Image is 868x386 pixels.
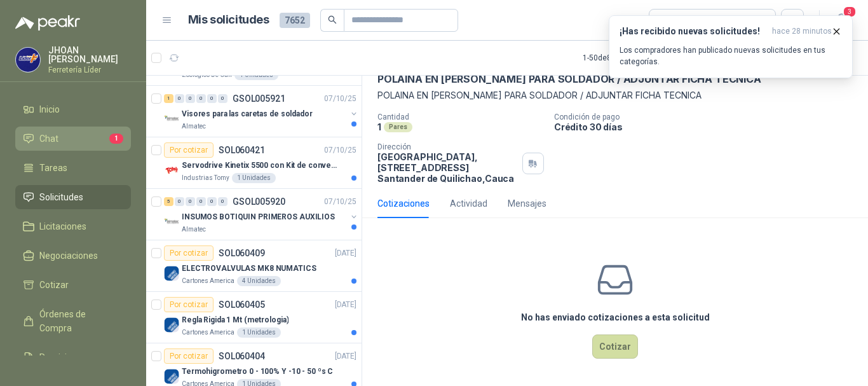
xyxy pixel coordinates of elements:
[15,97,131,121] a: Inicio
[48,66,131,74] p: Ferretería Líder
[218,94,227,103] div: 0
[39,219,86,233] span: Licitaciones
[377,142,517,151] p: Dirección
[186,94,195,103] div: 0
[620,45,842,67] p: Los compradores han publicado nuevas solicitudes en tus categorías.
[335,247,356,259] p: [DATE]
[15,15,80,31] img: Logo peakr
[207,197,217,206] div: 0
[164,111,179,127] img: Company Logo
[328,15,337,24] span: search
[324,93,356,105] p: 07/10/25
[182,366,333,378] p: Termohigrometro 0 - 100% Y -10 - 50 ºs C
[164,194,359,235] a: 5 0 0 0 0 0 GSOL00592007/10/25 Company LogoINSUMOS BOTIQUIN PRIMEROS AUXILIOSAlmatec
[237,327,281,338] div: 1 Unidades
[196,94,206,103] div: 0
[521,310,710,324] h3: No has enviado cotizaciones a esta solicitud
[182,263,316,275] p: ELECTROVALVULAS MK8 NUMATICS
[186,197,195,206] div: 0
[188,11,269,29] h1: Mis solicitudes
[164,91,359,132] a: 1 0 0 0 0 0 GSOL00592107/10/25 Company LogoVisores para las caretas de soldadorAlmatec
[232,173,276,183] div: 1 Unidades
[182,173,229,183] p: Industrias Tomy
[377,72,761,86] p: POLAINA EN [PERSON_NAME] PARA SOLDADOR / ADJUNTAR FICHA TECNICA
[182,276,234,286] p: Cartones America
[15,127,131,151] a: Chat1
[377,113,544,121] p: Cantidad
[15,185,131,209] a: Solicitudes
[182,314,288,326] p: Regla Rigida 1 Mt (metrologia)
[324,144,356,156] p: 07/10/25
[182,108,313,120] p: Visores para las caretas de soldador
[39,190,83,204] span: Solicitudes
[843,6,857,18] span: 3
[164,369,179,384] img: Company Logo
[377,151,517,184] p: [GEOGRAPHIC_DATA], [STREET_ADDRESS] Santander de Quilichao , Cauca
[175,197,184,206] div: 0
[182,211,335,223] p: INSUMOS BOTIQUIN PRIMEROS AUXILIOS
[377,121,381,132] p: 1
[554,121,863,132] p: Crédito 30 días
[830,9,853,32] button: 3
[39,132,58,146] span: Chat
[219,146,265,155] p: SOL060421
[233,197,285,206] p: GSOL005920
[39,278,69,292] span: Cotizar
[39,350,86,364] span: Remisiones
[609,15,853,78] button: ¡Has recibido nuevas solicitudes!hace 28 minutos Los compradores han publicado nuevas solicitudes...
[164,142,214,158] div: Por cotizar
[39,161,67,175] span: Tareas
[164,214,179,230] img: Company Logo
[772,26,832,37] span: hace 28 minutos
[109,134,123,144] span: 1
[146,240,362,292] a: Por cotizarSOL060409[DATE] Company LogoELECTROVALVULAS MK8 NUMATICSCartones America4 Unidades
[39,307,119,335] span: Órdenes de Compra
[592,334,638,359] button: Cotizar
[377,196,430,210] div: Cotizaciones
[182,224,206,235] p: Almatec
[39,102,60,116] span: Inicio
[450,196,487,210] div: Actividad
[384,122,412,132] div: Pares
[233,94,285,103] p: GSOL005921
[164,317,179,333] img: Company Logo
[280,13,310,28] span: 7652
[196,197,206,206] div: 0
[15,345,131,369] a: Remisiones
[164,348,214,364] div: Por cotizar
[219,352,265,361] p: SOL060404
[39,249,98,263] span: Negociaciones
[583,48,665,68] div: 1 - 50 de 8177
[657,13,684,27] div: Todas
[146,292,362,343] a: Por cotizarSOL060405[DATE] Company LogoRegla Rigida 1 Mt (metrologia)Cartones America1 Unidades
[508,196,546,210] div: Mensajes
[620,26,767,37] h3: ¡Has recibido nuevas solicitudes!
[219,249,265,258] p: SOL060409
[146,137,362,189] a: Por cotizarSOL06042107/10/25 Company LogoServodrive Kinetix 5500 con Kit de conversión y filtro (...
[16,48,40,72] img: Company Logo
[335,350,356,362] p: [DATE]
[219,300,265,309] p: SOL060405
[164,245,214,261] div: Por cotizar
[377,88,853,102] p: POLAINA EN [PERSON_NAME] PARA SOLDADOR / ADJUNTAR FICHA TECNICA
[48,46,131,64] p: JHOAN [PERSON_NAME]
[164,266,179,281] img: Company Logo
[15,214,131,238] a: Licitaciones
[15,244,131,268] a: Negociaciones
[164,297,214,312] div: Por cotizar
[182,121,206,132] p: Almatec
[237,276,281,286] div: 4 Unidades
[15,302,131,340] a: Órdenes de Compra
[164,197,173,206] div: 5
[335,299,356,311] p: [DATE]
[207,94,217,103] div: 0
[164,94,173,103] div: 1
[15,156,131,180] a: Tareas
[15,273,131,297] a: Cotizar
[218,197,227,206] div: 0
[175,94,184,103] div: 0
[324,196,356,208] p: 07/10/25
[182,327,234,338] p: Cartones America
[164,163,179,178] img: Company Logo
[182,160,340,172] p: Servodrive Kinetix 5500 con Kit de conversión y filtro (Ref 41350505)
